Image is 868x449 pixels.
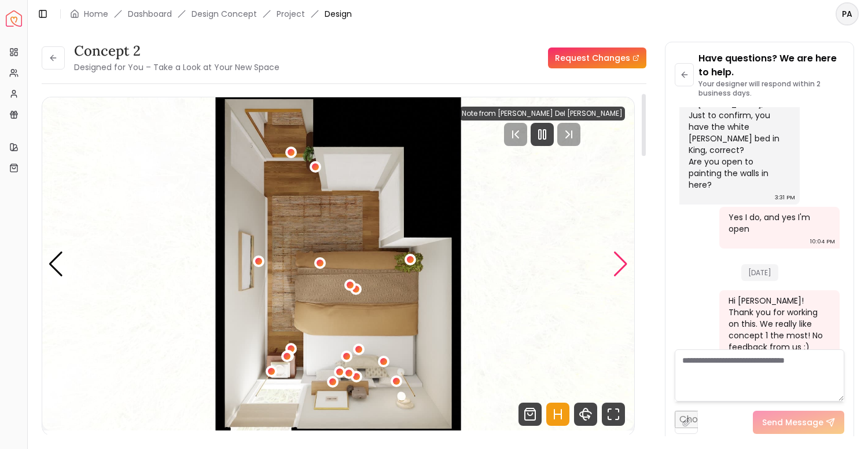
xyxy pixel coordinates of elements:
[741,264,778,281] span: [DATE]
[6,10,22,27] img: Spacejoy Logo
[6,10,22,27] a: Spacejoy
[74,42,279,60] h3: concept 2
[325,8,352,20] span: Design
[837,3,858,24] span: PA
[277,8,305,20] a: Project
[836,2,859,25] button: PA
[518,403,542,426] svg: Shop Products from this design
[42,97,634,430] div: 4 / 4
[192,8,257,20] li: Design Concept
[810,236,835,247] div: 10:04 PM
[42,97,634,430] div: Carousel
[546,403,569,426] svg: Hotspots Toggle
[74,61,279,73] small: Designed for You – Take a Look at Your New Space
[42,97,634,430] img: Design Render 4
[729,211,828,235] div: Yes I do, and yes I'm open
[84,8,108,20] a: Home
[70,8,352,20] nav: breadcrumb
[459,107,625,121] div: Note from [PERSON_NAME] Del [PERSON_NAME]
[535,127,549,141] svg: Pause
[48,251,64,277] div: Previous slide
[574,403,597,426] svg: 360 View
[602,403,625,426] svg: Fullscreen
[613,251,628,277] div: Next slide
[729,295,828,364] div: Hi [PERSON_NAME]! Thank you for working on this. We really like concept 1 the most! No feedback f...
[548,48,646,68] a: Request Changes
[689,98,788,191] div: Hi [PERSON_NAME], Just to confirm, you have the white [PERSON_NAME] bed in King, correct? Are you...
[698,79,844,98] p: Your designer will respond within 2 business days.
[128,8,172,20] a: Dashboard
[775,192,795,203] div: 3:31 PM
[698,52,844,79] p: Have questions? We are here to help.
